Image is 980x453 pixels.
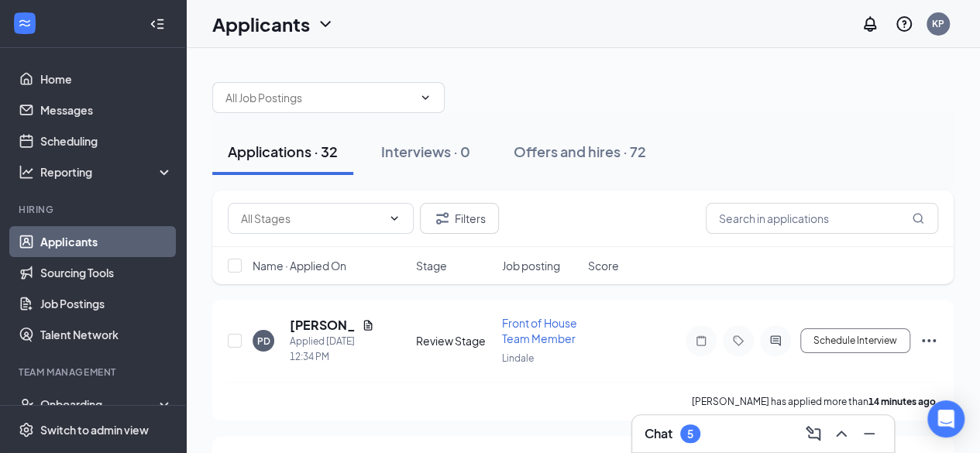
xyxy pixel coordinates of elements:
[241,210,382,227] input: All Stages
[388,212,401,225] svg: ChevronDown
[692,395,938,408] p: [PERSON_NAME] has applied more than .
[868,396,936,407] b: 14 minutes ago
[860,424,879,443] svg: Minimize
[290,317,356,334] h5: [PERSON_NAME]
[253,258,346,273] span: Name · Applied On
[895,15,913,33] svg: QuestionInfo
[40,396,160,412] div: Onboarding
[19,164,34,180] svg: Analysis
[502,352,534,364] span: Lindale
[588,258,619,273] span: Score
[416,333,493,348] div: Review Stage
[801,421,826,446] button: ComposeMessage
[800,328,910,353] button: Schedule Interview
[19,365,170,379] div: Team Management
[225,89,413,106] input: All Job Postings
[40,125,173,156] a: Scheduling
[316,15,335,33] svg: ChevronDown
[40,257,173,288] a: Sourcing Tools
[927,400,965,438] div: Open Intercom Messenger
[514,142,646,161] div: Offers and hires · 72
[502,316,577,345] span: Front of House Team Member
[420,203,499,234] button: Filter Filters
[502,258,560,273] span: Job posting
[433,209,452,228] svg: Filter
[706,203,938,234] input: Search in applications
[40,63,173,94] a: Home
[692,335,710,347] svg: Note
[40,164,174,180] div: Reporting
[416,258,447,273] span: Stage
[857,421,882,446] button: Minimize
[257,335,270,348] div: PD
[40,319,173,350] a: Talent Network
[150,16,165,32] svg: Collapse
[19,396,34,412] svg: UserCheck
[687,427,693,441] div: 5
[40,288,173,319] a: Job Postings
[290,334,374,365] div: Applied [DATE] 12:34 PM
[381,142,470,161] div: Interviews · 0
[362,319,374,331] svg: Document
[912,212,924,225] svg: MagnifyingGlass
[932,17,944,30] div: KP
[729,335,748,347] svg: Tag
[645,425,672,442] h3: Chat
[861,15,879,33] svg: Notifications
[19,203,170,216] div: Hiring
[40,94,173,125] a: Messages
[19,422,34,438] svg: Settings
[17,15,33,31] svg: WorkstreamLogo
[419,91,432,104] svg: ChevronDown
[766,335,785,347] svg: ActiveChat
[804,424,823,443] svg: ComposeMessage
[920,331,938,350] svg: Ellipses
[40,226,173,257] a: Applicants
[228,142,338,161] div: Applications · 32
[832,424,851,443] svg: ChevronUp
[829,421,854,446] button: ChevronUp
[212,11,310,37] h1: Applicants
[40,422,149,438] div: Switch to admin view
